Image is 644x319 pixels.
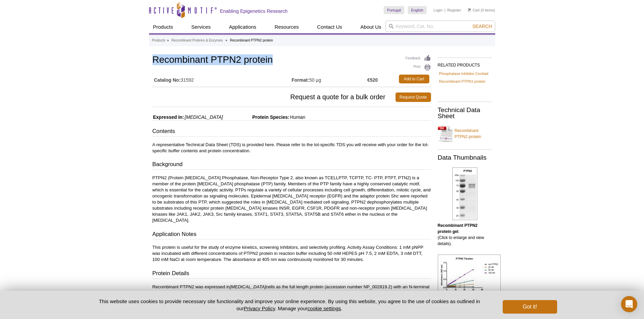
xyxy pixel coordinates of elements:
h1: Recombinant PTPN2 protein [152,55,431,66]
a: Services [187,21,215,33]
a: English [408,6,427,14]
i: [MEDICAL_DATA] [230,284,266,289]
h3: Application Notes [152,230,431,240]
a: Contact Us [313,21,346,33]
span: Search [472,24,492,29]
span: Protein Species: [224,114,289,120]
button: Search [470,23,494,29]
a: Request Quote [396,92,431,102]
a: Products [149,21,177,33]
a: Print [406,64,431,71]
p: This website uses cookies to provide necessary site functionality and improve your online experie... [87,298,492,312]
a: Phosphatase Inhibitor Cocktail [439,71,488,77]
a: Feedback [406,55,431,62]
li: | [445,6,446,14]
strong: €520 [367,77,378,83]
a: Recombinant PTPN2 protein [438,124,492,144]
strong: Format: [292,77,309,83]
a: Portugal [384,6,404,14]
div: Open Intercom Messenger [621,296,637,312]
a: Privacy Policy [244,305,275,311]
p: . (Click to enlarge and view details). [438,222,492,247]
a: Register [447,8,461,12]
a: Recombinant Proteins & Enzymes [171,37,223,44]
a: Add to Cart [399,75,429,83]
a: Resources [270,21,303,33]
img: Your Cart [468,8,471,11]
p: PTPN2 (Protein [MEDICAL_DATA] Phosphatase, Non-Receptor Type 2, also known as TCELLPTP, TCPTP, TC... [152,175,431,223]
li: Recombinant PTPN2 protein [230,38,273,42]
h2: Technical Data Sheet [438,107,492,119]
h2: RELATED PRODUCTS [438,57,492,70]
h2: Data Thumbnails [438,155,492,161]
h3: Background [152,160,431,170]
b: Recombinant PTPN2 protein gel [438,223,478,234]
p: This protein is useful for the study of enzyme kinetics, screening inhibitors, and selectivity pr... [152,244,431,263]
td: 50 µg [292,73,367,85]
p: A representative Technical Data Sheet (TDS) is provided here. Please refer to the lot-specific TD... [152,142,431,154]
li: » [225,38,228,42]
i: [MEDICAL_DATA] [185,114,223,120]
button: cookie settings [307,305,341,311]
a: Cart [468,8,480,12]
h3: Contents [152,127,431,137]
p: Recombinant PTPN2 was expressed in cells as the full length protein (accession number NP_002819.2... [152,284,431,296]
span: Human [289,114,305,120]
li: (0 items) [468,6,495,14]
a: Products [152,37,165,44]
h3: Protein Details [152,269,431,279]
strong: Catalog No: [154,77,181,83]
img: Recombinant PTPN2 protein activity assay. [438,255,501,296]
img: Recombinant PTPN2 protein gel. [452,167,477,220]
h2: Enabling Epigenetics Research [220,8,288,14]
button: Got it! [503,300,557,314]
a: Recombinant PTPN1 protein [439,78,485,84]
a: Login [433,8,443,12]
span: Request a quote for a bulk order [152,92,396,102]
a: Applications [225,21,260,33]
li: » [167,38,169,42]
span: Expressed In: [152,114,184,120]
td: 31592 [152,73,292,85]
input: Keyword, Cat. No. [385,21,495,32]
a: About Us [356,21,385,33]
